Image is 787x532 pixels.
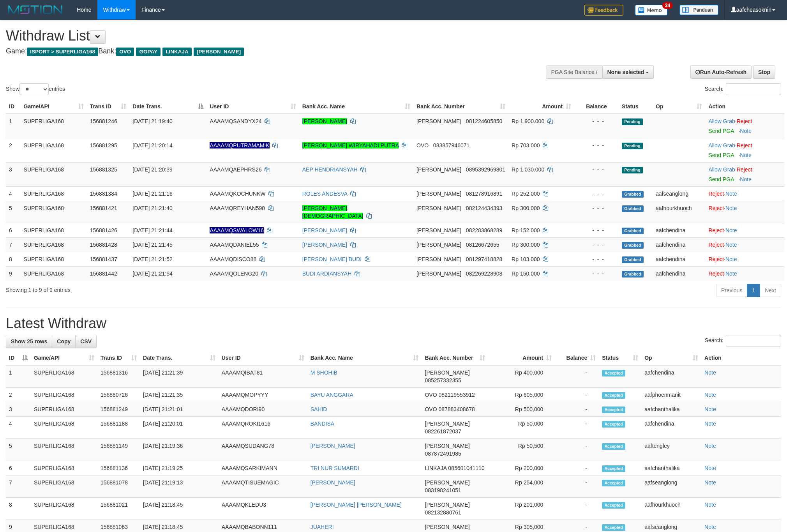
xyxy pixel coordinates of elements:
[132,227,172,233] span: [DATE] 21:21:44
[662,2,673,9] span: 34
[210,242,259,248] span: AAAAMQDANIEL55
[438,392,475,398] span: Copy 082119553912 to clipboard
[602,480,625,486] span: Accepted
[622,205,644,212] span: Grabbed
[416,227,461,233] span: [PERSON_NAME]
[425,487,461,493] span: Copy 083198241051 to clipboard
[622,118,643,125] span: Pending
[725,191,737,197] a: Note
[302,242,347,248] a: [PERSON_NAME]
[466,166,505,173] span: Copy 0895392969801 to clipboard
[602,421,625,428] span: Accepted
[132,242,172,248] span: [DATE] 21:21:45
[210,166,261,173] span: AAAAMQAEPHRS26
[140,498,219,520] td: [DATE] 21:18:45
[311,369,337,376] a: M SHOHIB
[6,439,31,461] td: 5
[555,475,599,498] td: -
[416,166,461,173] span: [PERSON_NAME]
[577,270,616,277] div: - - -
[129,99,206,114] th: Date Trans.: activate to sort column descending
[90,142,117,148] span: 156881295
[6,237,21,252] td: 7
[140,388,219,402] td: [DATE] 21:21:35
[602,465,625,472] span: Accepted
[6,201,21,223] td: 5
[737,142,752,148] a: Reject
[6,223,21,237] td: 6
[602,65,654,79] button: None selected
[602,370,625,376] span: Accepted
[512,142,540,148] span: Rp 703.000
[488,439,555,461] td: Rp 50,500
[413,99,508,114] th: Bank Acc. Number: activate to sort column ascending
[679,5,718,15] img: panduan.png
[641,439,701,461] td: aaftengley
[653,99,705,114] th: Op: activate to sort column ascending
[708,256,724,262] a: Reject
[740,152,752,158] a: Note
[6,48,517,55] h4: Game: Bank:
[90,256,117,262] span: 156881437
[140,365,219,388] td: [DATE] 21:21:39
[219,388,307,402] td: AAAAMQMOPYYY
[311,443,355,449] a: [PERSON_NAME]
[416,118,461,124] span: [PERSON_NAME]
[21,114,87,138] td: SUPERLIGA168
[21,237,87,252] td: SUPERLIGA168
[206,99,299,114] th: User ID: activate to sort column ascending
[466,227,502,233] span: Copy 082283868289 to clipboard
[708,118,736,124] span: ·
[80,338,92,345] span: CSV
[31,461,97,475] td: SUPERLIGA168
[11,338,47,345] span: Show 25 rows
[97,461,140,475] td: 156881136
[425,369,469,376] span: [PERSON_NAME]
[705,266,784,281] td: ·
[641,461,701,475] td: aafchanthalika
[140,351,219,365] th: Date Trans.: activate to sort column ascending
[416,205,461,211] span: [PERSON_NAME]
[6,388,31,402] td: 2
[705,114,784,138] td: ·
[6,186,21,201] td: 4
[622,191,644,198] span: Grabbed
[704,406,716,412] a: Note
[555,388,599,402] td: -
[488,475,555,498] td: Rp 254,000
[302,191,348,197] a: ROLES ANDESVA
[21,252,87,266] td: SUPERLIGA168
[708,205,724,211] a: Reject
[311,479,355,486] a: [PERSON_NAME]
[90,205,117,211] span: 156881421
[705,237,784,252] td: ·
[653,266,705,281] td: aafchendina
[602,443,625,450] span: Accepted
[705,252,784,266] td: ·
[6,475,31,498] td: 7
[97,365,140,388] td: 156881316
[31,402,97,417] td: SUPERLIGA168
[311,465,359,471] a: TRI NUR SUMARDI
[466,191,502,197] span: Copy 081278916891 to clipboard
[31,351,97,365] th: Game/API: activate to sort column ascending
[708,176,734,182] a: Send PGA
[488,461,555,475] td: Rp 200,000
[619,99,653,114] th: Status
[416,191,461,197] span: [PERSON_NAME]
[704,369,716,376] a: Note
[705,186,784,201] td: ·
[6,114,21,138] td: 1
[602,392,625,399] span: Accepted
[653,201,705,223] td: aafhourkhuoch
[448,465,484,471] span: Copy 085601041110 to clipboard
[641,402,701,417] td: aafchanthalika
[19,83,49,95] select: Showentries
[555,417,599,439] td: -
[6,283,322,294] div: Showing 1 to 9 of 9 entries
[97,351,140,365] th: Trans ID: activate to sort column ascending
[140,475,219,498] td: [DATE] 21:19:13
[622,167,643,173] span: Pending
[6,252,21,266] td: 8
[31,417,97,439] td: SUPERLIGA168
